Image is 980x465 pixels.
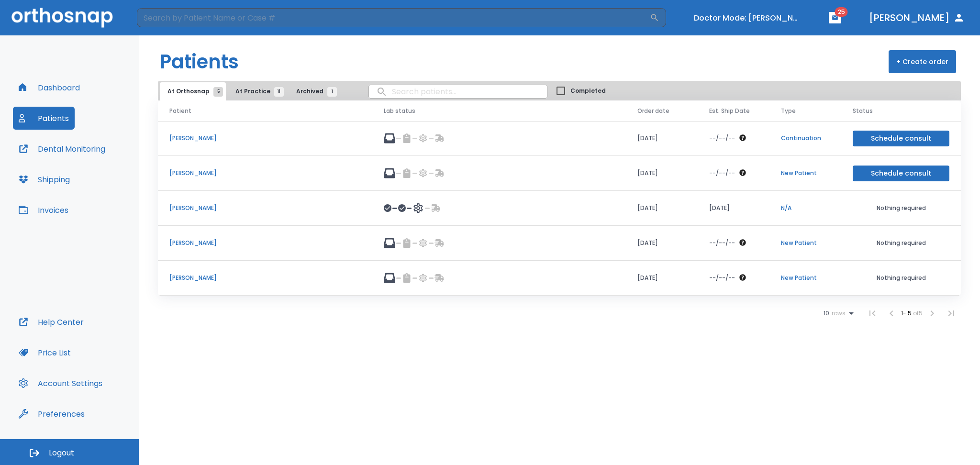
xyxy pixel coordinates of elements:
h1: Patients [160,47,239,76]
p: --/--/-- [709,239,735,247]
div: The date will be available after approving treatment plan [709,274,758,282]
p: New Patient [781,169,830,177]
button: Preferences [13,402,90,425]
p: [PERSON_NAME] [169,169,361,177]
button: Schedule consult [853,166,949,181]
span: Lab status [384,107,415,115]
button: Invoices [13,199,74,221]
td: [DATE] [626,121,698,156]
p: [PERSON_NAME] [169,274,361,282]
span: rows [829,310,846,317]
div: tabs [160,82,342,100]
p: --/--/-- [709,134,735,143]
td: [DATE] [698,191,769,226]
span: 1 [327,87,337,97]
button: Patients [13,107,75,130]
button: Help Center [13,310,89,333]
button: Dental Monitoring [13,137,111,160]
span: 5 [213,87,223,97]
td: [DATE] [626,156,698,191]
p: Nothing required [853,239,949,247]
p: N/A [781,204,830,212]
span: 25 [835,7,848,17]
span: Archived [296,87,332,96]
span: Type [781,107,796,115]
span: Order date [637,107,669,115]
td: [DATE] [626,261,698,296]
button: Price List [13,341,77,364]
button: + Create order [889,50,956,73]
p: Nothing required [853,204,949,212]
p: Nothing required [853,274,949,282]
img: Orthosnap [11,8,113,27]
span: Status [853,107,873,115]
button: Doctor Mode: [PERSON_NAME] [690,10,805,26]
button: [PERSON_NAME] [865,9,969,26]
span: At Practice [235,87,279,96]
p: New Patient [781,274,830,282]
div: The date will be available after approving treatment plan [709,134,758,143]
div: The date will be available after approving treatment plan [709,169,758,177]
span: Completed [570,87,606,95]
span: of 5 [913,309,923,317]
p: --/--/-- [709,274,735,282]
button: Schedule consult [853,131,949,146]
span: 11 [274,87,284,97]
div: The date will be available after approving treatment plan [709,239,758,247]
p: [PERSON_NAME] [169,239,361,247]
span: Patient [169,107,191,115]
button: Dashboard [13,76,86,99]
p: Continuation [781,134,830,143]
span: Est. Ship Date [709,107,750,115]
p: --/--/-- [709,169,735,177]
input: search [369,82,547,101]
button: Account Settings [13,372,108,395]
button: Shipping [13,168,76,191]
p: [PERSON_NAME] [169,134,361,143]
span: 1 - 5 [901,309,913,317]
td: [DATE] [626,191,698,226]
input: Search by Patient Name or Case # [137,8,650,27]
p: New Patient [781,239,830,247]
td: [DATE] [626,226,698,261]
span: 10 [824,310,829,317]
p: [PERSON_NAME] [169,204,361,212]
span: Logout [49,448,74,458]
span: At Orthosnap [167,87,218,96]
